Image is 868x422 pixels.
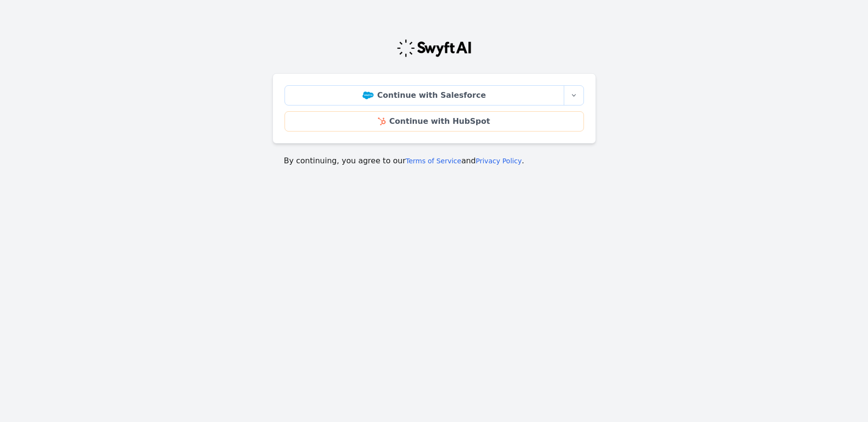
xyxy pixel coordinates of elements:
[396,39,472,58] img: Swyft Logo
[285,111,584,132] a: Continue with HubSpot
[285,85,564,105] a: Continue with Salesforce
[406,157,461,165] a: Terms of Service
[363,92,374,99] img: Salesforce
[476,157,521,165] a: Privacy Policy
[284,155,584,167] p: By continuing, you agree to our and .
[378,118,385,125] img: HubSpot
